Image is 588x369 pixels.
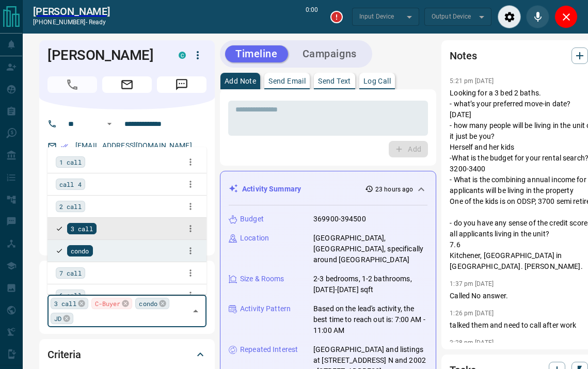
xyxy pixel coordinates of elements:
[306,5,318,28] p: 0:00
[242,184,301,195] p: Activity Summary
[225,45,288,62] button: Timeline
[54,313,61,324] span: JD
[135,298,169,309] div: condo
[188,304,203,318] button: Close
[450,339,494,346] p: 2:28 pm [DATE]
[157,76,206,93] span: Message
[240,274,284,284] p: Size & Rooms
[47,47,163,63] h1: [PERSON_NAME]
[59,201,82,212] span: 2 call
[225,77,256,85] p: Add Note
[139,298,157,309] span: condo
[268,77,306,85] p: Send Email
[47,342,206,367] div: Criteria
[450,310,494,317] p: 1:26 pm [DATE]
[33,5,110,18] a: [PERSON_NAME]
[240,233,269,244] p: Location
[179,52,186,59] div: condos.ca
[91,298,133,309] div: C-Buyer
[54,298,76,309] span: 3 call
[313,274,427,295] p: 2-3 bedrooms, 1-2 bathrooms, [DATE]-[DATE] sqft
[95,298,121,309] span: C-Buyer
[47,76,97,93] span: Call
[375,185,413,194] p: 23 hours ago
[59,179,82,189] span: call 4
[229,180,427,199] div: Activity Summary23 hours ago
[59,290,82,300] span: 6 call
[313,233,427,265] p: [GEOGRAPHIC_DATA], [GEOGRAPHIC_DATA], specifically around [GEOGRAPHIC_DATA]
[33,18,110,27] p: [PHONE_NUMBER] -
[526,5,549,28] div: Mute
[61,142,68,150] svg: Email Verified
[47,346,81,363] h2: Criteria
[292,45,367,62] button: Campaigns
[450,47,476,64] h2: Notes
[89,19,106,26] span: ready
[450,280,494,287] p: 1:37 pm [DATE]
[75,141,192,150] a: [EMAIL_ADDRESS][DOMAIN_NAME]
[59,157,82,167] span: 1 call
[363,77,391,85] p: Log Call
[71,246,89,256] span: condo
[102,76,152,93] span: Email
[51,313,73,324] div: JD
[240,303,291,314] p: Activity Pattern
[554,5,578,28] div: Close
[240,344,298,355] p: Repeated Interest
[498,5,521,28] div: Audio Settings
[313,214,366,224] p: 369900-394500
[51,298,88,309] div: 3 call
[240,214,264,224] p: Budget
[71,223,93,234] span: 3 call
[318,77,351,85] p: Send Text
[313,303,427,336] p: Based on the lead's activity, the best time to reach out is: 7:00 AM - 11:00 AM
[103,118,116,130] button: Open
[59,268,82,278] span: 7 call
[450,77,494,85] p: 5:21 pm [DATE]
